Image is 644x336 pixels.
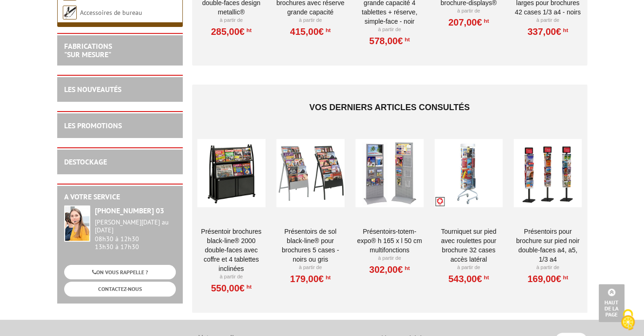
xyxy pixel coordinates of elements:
a: Tourniquet sur pied avec roulettes pour brochure 32 cases accès latéral [434,227,503,264]
sup: HT [324,274,331,281]
strong: [PHONE_NUMBER] 03 [95,206,164,215]
sup: HT [482,18,489,24]
a: ON VOUS RAPPELLE ? [64,265,176,279]
div: [PERSON_NAME][DATE] au [DATE] [95,218,176,234]
button: Cookies (fenêtre modale) [611,304,644,336]
sup: HT [482,274,489,281]
sup: HT [324,27,331,33]
a: LES PROMOTIONS [64,121,122,130]
a: CONTACTEZ-NOUS [64,282,176,296]
a: 543,00€HT [448,276,489,282]
p: À partir de [276,264,345,271]
p: À partir de [197,17,266,24]
p: À partir de [434,264,503,271]
a: Présentoirs pour brochure sur pied NOIR double-faces A4, A5, 1/3 A4 [513,227,582,264]
p: À partir de [434,7,503,15]
p: À partir de [513,17,582,24]
sup: HT [561,27,568,33]
a: 169,00€HT [527,276,568,282]
p: À partir de [355,26,424,33]
a: 578,00€HT [369,38,410,44]
p: À partir de [276,17,345,24]
p: À partir de [197,273,266,281]
div: 08h30 à 12h30 13h30 à 17h30 [95,218,176,250]
p: À partir de [355,255,424,262]
sup: HT [403,36,410,43]
a: Présentoirs de sol Black-Line® pour brochures 5 Cases - Noirs ou Gris [276,227,345,264]
a: 179,00€HT [290,276,331,282]
sup: HT [403,265,410,271]
a: 415,00€HT [290,29,331,34]
h2: A votre service [64,193,176,201]
a: 285,00€HT [211,29,251,34]
img: Accessoires de bureau [63,6,77,20]
a: LES NOUVEAUTÉS [64,85,121,94]
a: 550,00€HT [211,285,251,291]
a: FABRICATIONS"Sur Mesure" [64,41,112,59]
a: DESTOCKAGE [64,157,107,166]
img: Cookies (fenêtre modale) [616,308,639,331]
a: Accessoires de bureau [80,8,142,17]
a: 337,00€HT [527,29,568,34]
p: À partir de [513,264,582,271]
sup: HT [245,27,252,33]
a: 207,00€HT [448,20,489,25]
span: Vos derniers articles consultés [309,103,470,112]
a: Présentoir brochures Black-Line® 2000 double-faces avec coffre et 4 tablettes inclinées [197,227,266,273]
sup: HT [245,283,252,290]
sup: HT [561,274,568,281]
a: Haut de la page [598,284,624,322]
a: Présentoirs-Totem-Expo® H 165 x L 50 cm multifonctions [355,227,424,255]
img: widget-service.jpg [64,205,90,242]
a: 302,00€HT [369,267,410,272]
